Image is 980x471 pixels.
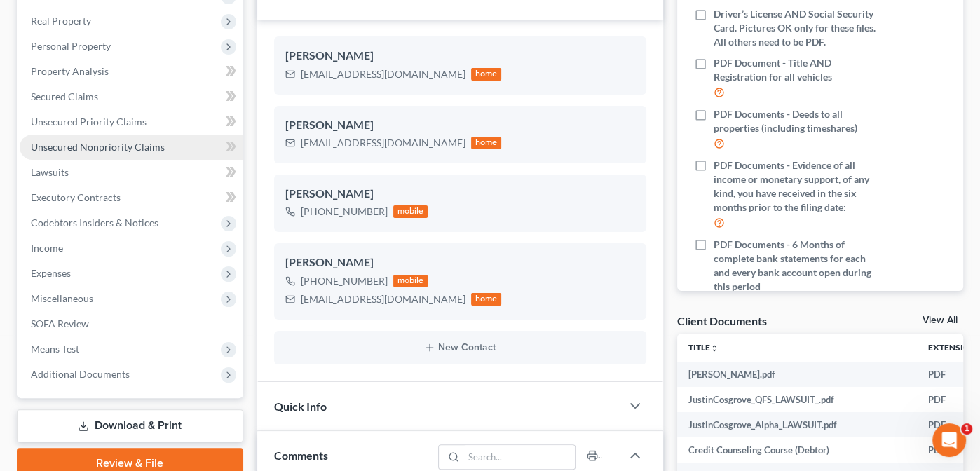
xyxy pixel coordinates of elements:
[688,342,719,353] a: Titleunfold_more
[393,205,428,218] div: mobile
[274,400,327,413] span: Quick Info
[20,59,243,84] a: Property Analysis
[285,254,635,271] div: [PERSON_NAME]
[31,90,98,102] span: Secured Claims
[301,136,465,150] div: [EMAIL_ADDRESS][DOMAIN_NAME]
[471,293,502,306] div: home
[301,67,465,81] div: [EMAIL_ADDRESS][DOMAIN_NAME]
[710,344,719,353] i: unfold_more
[20,84,243,109] a: Secured Claims
[20,109,243,135] a: Unsecured Priority Claims
[923,315,958,325] a: View All
[31,166,69,178] span: Lawsuits
[301,205,388,219] div: [PHONE_NUMBER]
[20,185,243,210] a: Executory Contracts
[285,117,635,134] div: [PERSON_NAME]
[31,15,91,27] span: Real Property
[471,68,502,81] div: home
[31,141,165,153] span: Unsecured Nonpriority Claims
[31,40,111,52] span: Personal Property
[677,412,917,437] td: JustinCosgrove_Alpha_LAWSUIT.pdf
[20,135,243,160] a: Unsecured Nonpriority Claims
[714,158,880,214] span: PDF Documents - Evidence of all income or monetary support, of any kind, you have received in the...
[285,342,635,353] button: New Contact
[31,267,71,279] span: Expenses
[285,186,635,203] div: [PERSON_NAME]
[274,449,328,462] span: Comments
[31,65,109,77] span: Property Analysis
[20,160,243,185] a: Lawsuits
[714,56,880,84] span: PDF Document - Title AND Registration for all vehicles
[471,137,502,149] div: home
[31,318,89,329] span: SOFA Review
[932,423,966,457] iframe: Intercom live chat
[463,445,575,469] input: Search...
[677,362,917,387] td: [PERSON_NAME].pdf
[31,292,93,304] span: Miscellaneous
[677,313,767,328] div: Client Documents
[961,423,972,435] span: 1
[301,292,465,306] div: [EMAIL_ADDRESS][DOMAIN_NAME]
[31,343,79,355] span: Means Test
[714,238,880,294] span: PDF Documents - 6 Months of complete bank statements for each and every bank account open during ...
[31,242,63,254] span: Income
[714,7,880,49] span: Driver’s License AND Social Security Card. Pictures OK only for these files. All others need to b...
[31,217,158,228] span: Codebtors Insiders & Notices
[393,275,428,287] div: mobile
[31,368,130,380] span: Additional Documents
[677,437,917,463] td: Credit Counseling Course (Debtor)
[31,116,147,128] span: Unsecured Priority Claims
[285,48,635,64] div: [PERSON_NAME]
[301,274,388,288] div: [PHONE_NUMBER]
[20,311,243,336] a: SOFA Review
[31,191,121,203] span: Executory Contracts
[714,107,880,135] span: PDF Documents - Deeds to all properties (including timeshares)
[677,387,917,412] td: JustinCosgrove_QFS_LAWSUIT_.pdf
[17,409,243,442] a: Download & Print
